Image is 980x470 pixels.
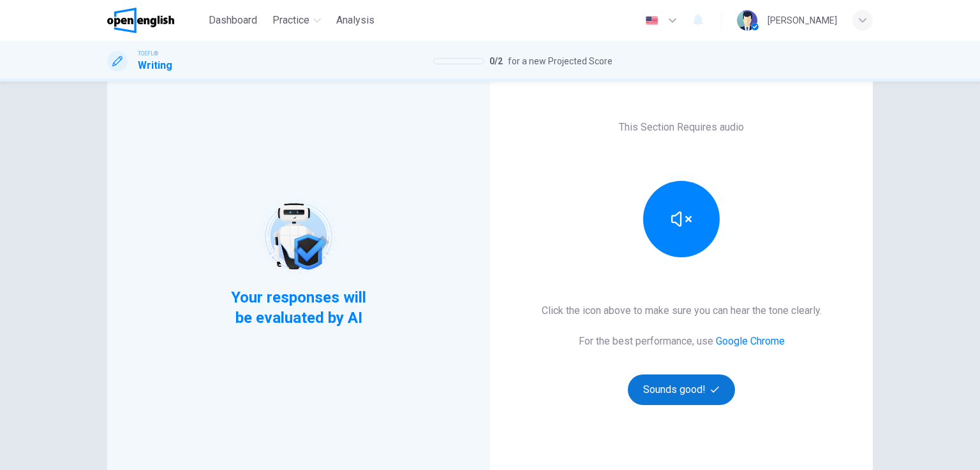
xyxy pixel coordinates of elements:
[204,9,262,32] button: Dashboard
[644,16,660,25] img: en
[542,303,822,318] h6: Click the icon above to make sure you can hear the tone clearly.
[737,10,757,31] img: Profile picture
[768,13,837,28] div: [PERSON_NAME]
[336,13,375,28] span: Analysis
[579,334,785,349] h6: For the best performance, use
[267,9,326,32] button: Practice
[628,374,735,405] button: Sounds good!
[619,120,744,135] h6: This Section Requires audio
[716,335,785,347] a: Google Chrome
[331,9,380,32] button: Analysis
[107,8,174,33] img: OpenEnglish logo
[107,8,204,33] a: OpenEnglish logo
[138,49,158,58] span: TOEFL®
[209,13,257,28] span: Dashboard
[138,58,172,73] h1: Writing
[258,196,339,277] img: robot icon
[272,13,309,28] span: Practice
[221,287,376,328] span: Your responses will be evaluated by AI
[489,53,503,69] span: 0 / 2
[508,53,612,69] span: for a new Projected Score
